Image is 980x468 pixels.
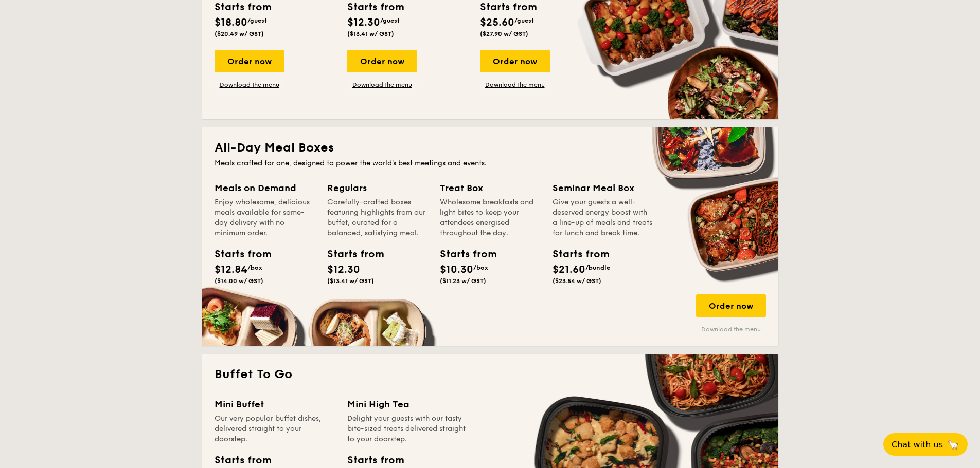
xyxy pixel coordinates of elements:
div: Starts from [215,247,261,262]
div: Treat Box [440,181,540,195]
span: ($13.41 w/ GST) [347,30,394,38]
span: ($27.90 w/ GST) [480,30,528,38]
span: $21.60 [553,264,585,276]
a: Download the menu [696,325,766,333]
div: Starts from [347,453,403,468]
span: Chat with us [892,440,943,450]
button: Chat with us🦙 [883,433,968,456]
span: $12.30 [347,16,380,29]
div: Meals crafted for one, designed to power the world's best meetings and events. [215,158,766,169]
span: ($20.49 w/ GST) [215,30,264,38]
div: Starts from [553,247,599,262]
span: ($11.23 w/ GST) [440,277,486,285]
div: Mini Buffet [215,397,335,411]
span: ($14.00 w/ GST) [215,277,263,285]
div: Starts from [440,247,486,262]
span: /guest [514,17,534,24]
a: Download the menu [215,81,284,89]
span: $10.30 [440,264,473,276]
span: 🦙 [947,439,959,451]
div: Order now [347,50,417,72]
div: Enjoy wholesome, delicious meals available for same-day delivery with no minimum order. [215,197,315,238]
div: Seminar Meal Box [553,181,653,195]
span: $18.80 [215,16,247,29]
div: Order now [696,294,766,317]
span: /guest [380,17,400,24]
div: Give your guests a well-deserved energy boost with a line-up of meals and treats for lunch and br... [553,197,653,238]
div: Delight your guests with our tasty bite-sized treats delivered straight to your doorstep. [347,414,468,444]
div: Regulars [327,181,427,195]
div: Our very popular buffet dishes, delivered straight to your doorstep. [215,414,335,444]
a: Download the menu [347,81,417,89]
span: $12.84 [215,264,247,276]
a: Download the menu [480,81,550,89]
div: Meals on Demand [215,181,315,195]
div: Mini High Tea [347,397,468,411]
span: $25.60 [480,16,514,29]
h2: Buffet To Go [215,366,766,383]
div: Wholesome breakfasts and light bites to keep your attendees energised throughout the day. [440,197,540,238]
div: Starts from [215,453,271,468]
span: ($13.41 w/ GST) [327,277,374,285]
span: $12.30 [327,264,360,276]
h2: All-Day Meal Boxes [215,140,766,156]
span: ($23.54 w/ GST) [553,277,601,285]
div: Order now [480,50,550,72]
span: /bundle [585,264,610,271]
span: /guest [247,17,267,24]
span: /box [473,264,488,271]
div: Order now [215,50,284,72]
div: Carefully-crafted boxes featuring highlights from our buffet, curated for a balanced, satisfying ... [327,197,427,238]
div: Starts from [327,247,373,262]
span: /box [247,264,262,271]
